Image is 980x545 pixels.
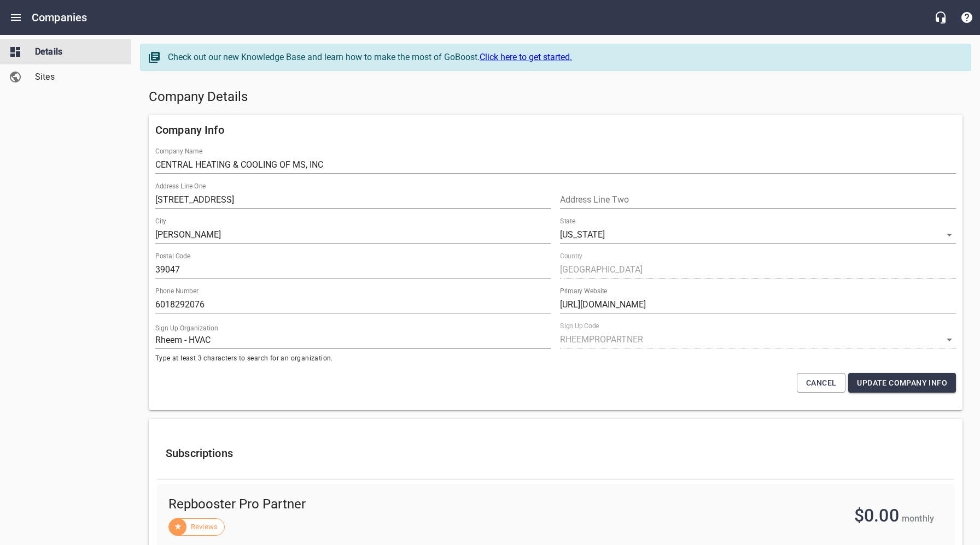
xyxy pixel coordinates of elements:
[155,148,202,155] label: Company Name
[155,253,190,259] label: Postal Code
[168,51,960,64] div: Check out our new Knowledge Base and learn how to make the most of GoBoost.
[155,288,199,294] label: Phone Number
[184,522,224,532] span: Reviews
[155,183,206,189] label: Address Line One
[902,513,934,524] span: monthly
[155,121,956,139] h6: Company Info
[927,4,954,31] button: Live Chat
[32,9,87,26] h6: Companies
[806,376,836,390] span: Cancel
[480,52,572,62] a: Click here to get started.
[35,45,118,58] span: Details
[168,496,571,513] span: Repbooster Pro Partner
[560,323,599,329] label: Sign Up Code
[848,373,956,393] button: Update Company Info
[3,4,29,31] button: Open drawer
[560,253,582,259] label: Country
[797,373,845,393] button: Cancel
[155,353,551,364] span: Type at least 3 characters to search for an organization.
[149,88,962,106] h5: Company Details
[854,505,899,526] span: $0.00
[954,4,980,31] button: Support Portal
[155,218,166,224] label: City
[168,518,225,536] div: Reviews
[155,331,551,349] input: Start typing to search organizations
[560,288,607,294] label: Primary Website
[166,445,946,462] h6: Subscriptions
[35,70,118,84] span: Sites
[857,376,947,390] span: Update Company Info
[560,218,575,224] label: State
